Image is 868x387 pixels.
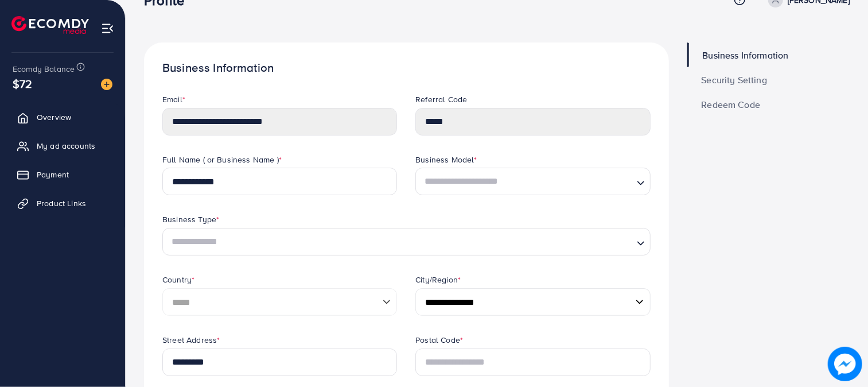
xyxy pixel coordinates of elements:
[703,51,789,60] span: Business Information
[37,198,86,209] span: Product Links
[415,334,463,346] label: Postal Code
[101,79,112,90] img: image
[162,214,219,225] label: Business Type
[9,106,116,129] a: Overview
[168,231,632,253] input: Search for option
[162,274,194,285] label: Country
[702,100,761,109] span: Redeem Code
[37,140,95,152] span: My ad accounts
[162,94,185,105] label: Email
[415,274,461,285] label: City/Region
[11,16,89,34] img: logo
[162,154,282,165] label: Full Name ( or Business Name )
[9,192,116,215] a: Product Links
[13,75,32,92] span: $72
[13,63,75,75] span: Ecomdy Balance
[37,169,69,180] span: Payment
[415,94,467,105] label: Referral Code
[162,61,651,75] h1: Business Information
[162,334,220,346] label: Street Address
[9,134,116,157] a: My ad accounts
[162,228,651,256] div: Search for option
[101,22,114,35] img: menu
[37,111,71,123] span: Overview
[702,75,768,84] span: Security Setting
[421,171,632,192] input: Search for option
[9,163,116,186] a: Payment
[828,347,862,381] img: image
[415,168,650,195] div: Search for option
[415,154,477,165] label: Business Model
